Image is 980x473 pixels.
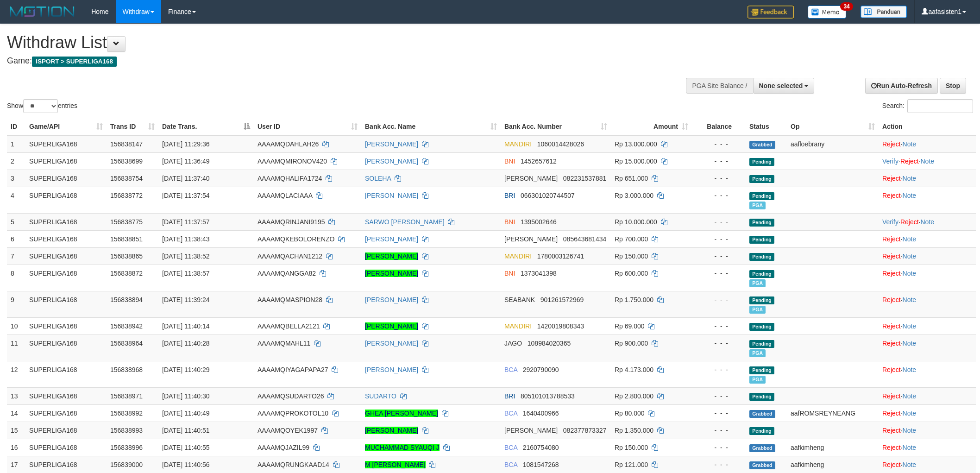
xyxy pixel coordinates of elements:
[879,456,976,473] td: ·
[521,218,557,226] span: Copy 1395002646 to clipboard
[903,270,917,277] a: Note
[615,366,653,373] span: Rp 4.173.000
[258,270,316,277] span: AAAAMQANGGA82
[615,340,648,347] span: Rp 900.000
[110,296,143,303] span: 156838894
[504,270,515,277] span: BNI
[882,461,901,468] a: Reject
[504,427,558,434] span: [PERSON_NAME]
[365,392,396,400] a: SUDARTO
[258,218,325,226] span: AAAAMQRINJANI9195
[940,78,966,94] a: Stop
[537,322,584,330] span: Copy 1420019808343 to clipboard
[879,387,976,404] td: ·
[907,99,973,113] input: Search:
[903,444,917,451] a: Note
[365,322,418,330] a: [PERSON_NAME]
[110,444,143,451] span: 156838996
[25,135,107,153] td: SUPERLIGA168
[7,361,25,387] td: 12
[162,140,209,148] span: [DATE] 11:29:36
[615,322,645,330] span: Rp 69.000
[504,410,517,417] span: BCA
[7,187,25,213] td: 4
[749,219,774,227] span: Pending
[25,187,107,213] td: SUPERLIGA168
[32,57,117,67] span: ISPORT > SUPERLIGA168
[365,175,391,182] a: SOLEHA
[749,141,775,149] span: Grabbed
[110,366,143,373] span: 156838968
[615,158,657,165] span: Rp 15.000.000
[840,2,853,11] span: 34
[162,235,209,243] span: [DATE] 11:38:43
[7,317,25,334] td: 10
[615,296,653,303] span: Rp 1.750.000
[7,170,25,187] td: 3
[920,218,934,226] a: Note
[749,192,774,200] span: Pending
[258,296,322,303] span: AAAAMQMASPION28
[903,461,917,468] a: Note
[523,461,559,468] span: Copy 1081547268 to clipboard
[615,252,648,260] span: Rp 150.000
[749,270,774,278] span: Pending
[258,410,328,417] span: AAAAMQPROKOTOL10
[7,99,77,113] label: Show entries
[7,118,25,135] th: ID
[879,404,976,422] td: ·
[879,334,976,361] td: ·
[882,158,898,165] a: Verify
[365,140,418,148] a: [PERSON_NAME]
[861,6,907,18] img: panduan.png
[504,252,532,260] span: MANDIRI
[686,78,753,94] div: PGA Site Balance /
[879,152,976,170] td: · ·
[7,265,25,291] td: 8
[7,152,25,170] td: 2
[749,158,774,166] span: Pending
[749,236,774,244] span: Pending
[882,366,901,373] a: Reject
[696,443,742,452] div: - - -
[110,175,143,182] span: 156838754
[749,427,774,435] span: Pending
[749,444,775,452] span: Grabbed
[882,270,901,277] a: Reject
[787,439,879,456] td: aafkimheng
[25,456,107,473] td: SUPERLIGA168
[365,235,418,243] a: [PERSON_NAME]
[25,387,107,404] td: SUPERLIGA168
[749,393,774,401] span: Pending
[615,392,653,400] span: Rp 2.800.000
[110,235,143,243] span: 156838851
[162,366,209,373] span: [DATE] 11:40:29
[521,270,557,277] span: Copy 1373041398 to clipboard
[504,235,558,243] span: [PERSON_NAME]
[7,456,25,473] td: 17
[879,170,976,187] td: ·
[615,444,648,451] span: Rp 150.000
[753,78,815,94] button: None selected
[540,296,584,303] span: Copy 901261572969 to clipboard
[504,296,535,303] span: SEABANK
[7,5,77,19] img: MOTION_logo.png
[879,317,976,334] td: ·
[615,270,648,277] span: Rp 600.000
[696,391,742,401] div: - - -
[696,409,742,418] div: - - -
[749,279,766,287] span: Marked by aafchhiseyha
[903,175,917,182] a: Note
[692,118,746,135] th: Balance
[563,235,606,243] span: Copy 085643681434 to clipboard
[254,118,361,135] th: User ID: activate to sort column ascending
[920,158,934,165] a: Note
[563,427,606,434] span: Copy 082377873327 to clipboard
[365,444,440,451] a: MUCHAMMAD SYAUQI J
[749,376,766,384] span: Marked by aafsoycanthlai
[615,235,648,243] span: Rp 700.000
[501,118,611,135] th: Bank Acc. Number: activate to sort column ascending
[162,270,209,277] span: [DATE] 11:38:57
[882,322,901,330] a: Reject
[162,410,209,417] span: [DATE] 11:40:49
